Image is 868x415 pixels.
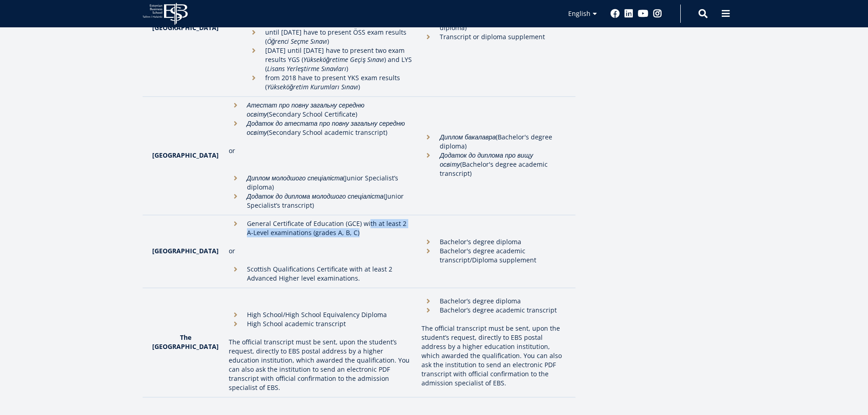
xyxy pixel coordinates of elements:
[247,28,413,46] li: until [DATE] have to present ÖSS exam results ( )
[229,319,413,328] li: High School academic transcript
[303,55,385,64] em: Yükseköğretime Geçiş Sınavı
[421,133,566,151] li: (Bachelor's degree diploma)
[267,64,346,73] em: Lisans Yerleştirme Sınavları
[152,333,219,351] strong: The [GEOGRAPHIC_DATA]
[421,237,566,246] li: Bachelor's degree diploma
[638,9,648,18] a: Youtube
[653,9,662,18] a: Instagram
[611,9,620,18] a: Facebook
[229,338,413,392] p: The official transcript must be sent, upon the student’s request, directly to EBS postal address ...
[229,101,413,119] li: (Secondary School Certificate)
[421,324,566,388] p: The official transcript must be sent, upon the student’s request, directly to EBS postal address ...
[247,119,405,137] em: Додаток до атестата про повну загальну середню освiту
[152,151,219,159] strong: [GEOGRAPHIC_DATA]
[247,73,413,92] li: from 2018 have to present YKS exam results ( )
[229,174,413,192] li: (Junior Specialist’s diploma)
[229,119,413,137] li: (Secondary School academic transcript)
[247,46,413,73] li: [DATE] until [DATE] have to present two exam results YGS ( ) and LYS ( )
[624,9,633,18] a: Linkedin
[247,192,384,200] em: Додаток до диплома молодшого спеціаліста
[421,246,566,265] li: Bachelor's degree academic transcript/Diploma supplement
[421,32,566,41] li: Transcript or diploma supplement
[421,151,566,178] li: (Bachelor's degree academic transcript)
[229,219,413,237] li: General Certificate of Education (GCE) with at least 2 A-Level examinations (grades A, B, C)
[229,246,413,256] p: or
[440,133,496,141] em: Диплом бакалавра
[267,82,359,91] em: Yükseköğretim Kurumları Sınavı
[421,297,566,306] li: Bachelor’s degree diploma
[229,265,413,283] li: Scottish Qualifications Certificate with at least 2 Advanced Higher level examinations.
[229,146,413,155] p: or
[247,101,365,118] em: Атестат про повну загальну середню освiту
[152,246,219,255] strong: [GEOGRAPHIC_DATA]
[229,192,413,210] li: (Junior Specialist’s transcript)
[229,0,413,92] li: Exam results issued by [PERSON_NAME] (must grant access to higher education in [GEOGRAPHIC_DATA])...
[267,37,328,46] em: Öğrenci Seçme Sınavı
[440,151,533,169] em: Додаток до диплома про вищу освiту
[152,23,219,32] strong: [GEOGRAPHIC_DATA]
[229,310,413,319] li: High School/High School Equivalency Diploma
[247,174,344,182] em: Диплом молодшого спеціаліста
[421,306,566,315] li: Bachelor’s degree academic transcript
